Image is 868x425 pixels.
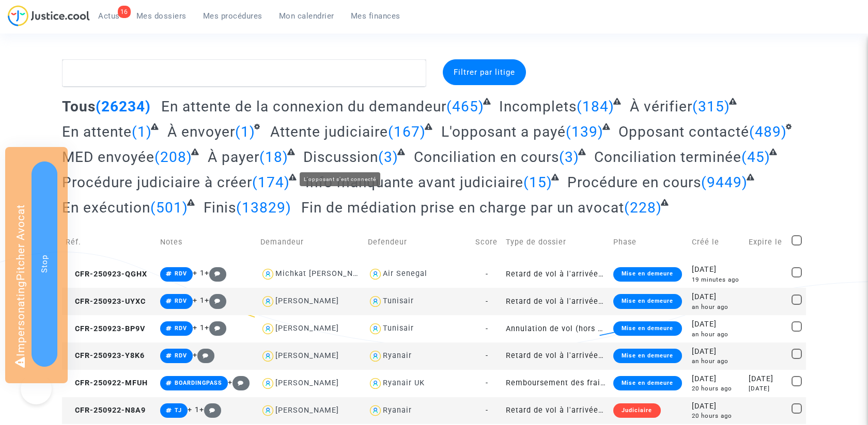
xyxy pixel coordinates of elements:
[454,68,515,77] span: Filtrer par litige
[98,11,120,21] span: Actus
[62,98,96,115] span: Tous
[613,403,660,418] div: Judiciaire
[205,296,227,305] span: +
[383,324,414,333] div: Tunisair
[175,352,187,359] span: RDV
[368,403,383,418] img: icon-user.svg
[193,296,205,305] span: + 1
[303,149,378,166] span: Discussion
[499,98,577,115] span: Incomplets
[203,11,262,21] span: Mes procédures
[566,123,603,140] span: (139)
[136,11,187,21] span: Mes dossiers
[275,351,339,360] div: [PERSON_NAME]
[692,319,741,330] div: [DATE]
[66,406,146,415] span: CFR-250922-N8A9
[188,405,199,414] span: + 1
[383,351,412,360] div: Ryanair
[692,357,741,366] div: an hour ago
[749,384,784,393] div: [DATE]
[66,379,148,387] span: CFR-250922-MFUH
[692,373,741,385] div: [DATE]
[692,412,741,420] div: 20 hours ago
[613,294,681,308] div: Mise en demeure
[275,269,373,278] div: Michkat [PERSON_NAME]
[388,123,426,140] span: (167)
[66,270,147,279] span: CFR-250923-QGHX
[175,270,187,277] span: RDV
[132,123,152,140] span: (1)
[502,315,610,342] td: Annulation de vol (hors UE - Convention de [GEOGRAPHIC_DATA])
[260,294,275,309] img: icon-user.svg
[204,199,236,216] span: Finis
[62,149,154,166] span: MED envoyée
[692,384,741,393] div: 20 hours ago
[154,149,192,166] span: (208)
[66,351,145,360] span: CFR-250923-Y8K6
[260,376,275,391] img: icon-user.svg
[692,401,741,412] div: [DATE]
[175,380,222,386] span: BOARDINGPASS
[523,174,552,191] span: (15)
[118,6,131,18] div: 16
[692,264,741,275] div: [DATE]
[630,98,692,115] span: À vérifier
[692,330,741,339] div: an hour ago
[613,267,681,282] div: Mise en demeure
[5,147,68,383] div: Impersonating
[32,161,57,367] button: Stop
[128,8,195,24] a: Mes dossiers
[66,297,146,306] span: CFR-250923-UYXC
[193,323,205,332] span: + 1
[235,123,255,140] span: (1)
[610,224,688,260] td: Phase
[472,224,502,260] td: Score
[486,270,488,279] span: -
[486,406,488,415] span: -
[749,123,787,140] span: (489)
[486,324,488,333] span: -
[446,98,484,115] span: (465)
[259,149,288,166] span: (18)
[199,405,222,414] span: +
[205,269,227,277] span: +
[252,174,290,191] span: (174)
[351,11,400,21] span: Mes finances
[502,397,610,424] td: Retard de vol à l'arrivée (Règlement CE n°261/2004)
[175,298,187,304] span: RDV
[383,297,414,305] div: Tunisair
[486,297,488,306] span: -
[260,403,275,418] img: icon-user.svg
[414,149,559,166] span: Conciliation en cours
[368,376,383,391] img: icon-user.svg
[613,349,681,363] div: Mise en demeure
[567,174,701,191] span: Procédure en cours
[40,255,49,273] span: Stop
[260,321,275,336] img: icon-user.svg
[260,267,275,282] img: icon-user.svg
[175,407,182,414] span: TJ
[62,174,252,191] span: Procédure judiciaire à créer
[193,269,205,277] span: + 1
[275,324,339,333] div: [PERSON_NAME]
[745,224,787,260] td: Expire le
[749,373,784,385] div: [DATE]
[692,303,741,312] div: an hour ago
[257,224,364,260] td: Demandeur
[368,321,383,336] img: icon-user.svg
[368,267,383,282] img: icon-user.svg
[613,321,681,336] div: Mise en demeure
[271,8,343,24] a: Mon calendrier
[301,199,624,216] span: Fin de médiation prise en charge par un avocat
[270,123,388,140] span: Attente judiciaire
[383,269,427,278] div: Air Senegal
[692,291,741,303] div: [DATE]
[502,260,610,288] td: Retard de vol à l'arrivée (hors UE - Convention de [GEOGRAPHIC_DATA])
[175,325,187,332] span: RDV
[275,297,339,305] div: [PERSON_NAME]
[205,323,227,332] span: +
[383,406,412,415] div: Ryanair
[275,379,339,387] div: [PERSON_NAME]
[364,224,472,260] td: Defendeur
[275,406,339,415] div: [PERSON_NAME]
